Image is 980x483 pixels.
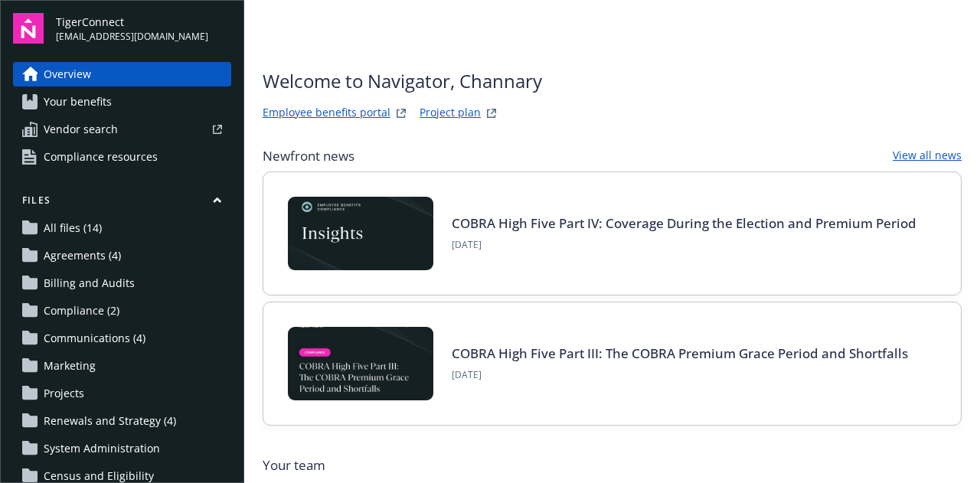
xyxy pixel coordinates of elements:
[44,62,91,86] span: Overview
[482,104,501,122] a: projectPlanWebsite
[13,117,231,142] a: Vendor search
[13,13,44,44] img: navigator-logo.svg
[452,238,916,252] span: [DATE]
[13,216,231,240] a: All files (14)
[420,104,481,122] a: Project plan
[288,197,433,270] img: Card Image - EB Compliance Insights.png
[452,368,908,382] span: [DATE]
[13,299,231,323] a: Compliance (2)
[44,436,160,461] span: System Administration
[13,243,231,268] a: Agreements (4)
[13,409,231,433] a: Renewals and Strategy (4)
[13,145,231,169] a: Compliance resources
[13,381,231,406] a: Projects
[44,409,176,433] span: Renewals and Strategy (4)
[44,354,96,378] span: Marketing
[13,271,231,295] a: Billing and Audits
[13,62,231,86] a: Overview
[44,299,119,323] span: Compliance (2)
[263,67,542,95] span: Welcome to Navigator , Channary
[452,214,916,232] a: COBRA High Five Part IV: Coverage During the Election and Premium Period
[44,216,102,240] span: All files (14)
[13,194,231,213] button: Files
[44,271,135,295] span: Billing and Audits
[13,326,231,351] a: Communications (4)
[56,13,231,44] button: TigerConnect[EMAIL_ADDRESS][DOMAIN_NAME]
[13,436,231,461] a: System Administration
[392,104,410,122] a: striveWebsite
[13,90,231,114] a: Your benefits
[263,104,390,122] a: Employee benefits portal
[44,243,121,268] span: Agreements (4)
[56,30,208,44] span: [EMAIL_ADDRESS][DOMAIN_NAME]
[56,14,208,30] span: TigerConnect
[44,326,145,351] span: Communications (4)
[288,327,433,400] img: BLOG-Card Image - Compliance - COBRA High Five Pt 3 - 09-03-25.jpg
[44,145,158,169] span: Compliance resources
[893,147,962,165] a: View all news
[44,117,118,142] span: Vendor search
[44,90,112,114] span: Your benefits
[44,381,84,406] span: Projects
[263,456,962,475] span: Your team
[452,344,908,362] a: COBRA High Five Part III: The COBRA Premium Grace Period and Shortfalls
[263,147,354,165] span: Newfront news
[13,354,231,378] a: Marketing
